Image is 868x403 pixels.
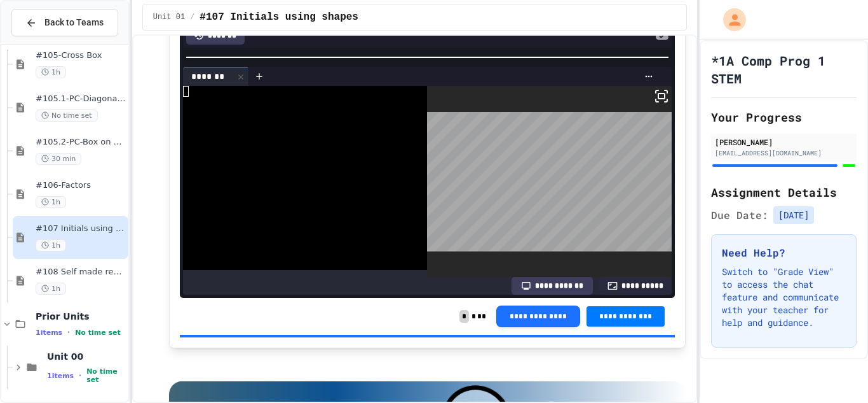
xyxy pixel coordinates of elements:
button: Back to Teams [11,9,118,36]
span: Back to Teams [44,16,104,29]
span: Prior Units [36,311,126,322]
span: • [79,371,81,381]
span: 30 min [36,153,81,165]
div: [EMAIL_ADDRESS][DOMAIN_NAME] [715,148,853,158]
span: #108 Self made review (15pts) [36,267,126,278]
p: Switch to "Grade View" to access the chat feature and communicate with your teacher for help and ... [722,265,846,329]
span: 1 items [47,372,74,380]
h1: *1A Comp Prog 1 STEM [711,52,857,87]
span: / [190,12,194,22]
span: #107 Initials using shapes [200,10,358,25]
div: My Account [710,5,749,34]
span: Due Date: [711,208,768,223]
span: No time set [86,367,126,384]
span: 1h [36,66,66,78]
span: Unit 01 [153,12,185,22]
span: No time set [75,329,121,337]
span: 1h [36,283,66,295]
span: #105-Cross Box [36,50,126,61]
span: • [67,327,70,337]
span: #105.2-PC-Box on Box [36,137,126,148]
h2: Your Progress [711,108,857,126]
span: [DATE] [773,206,814,224]
div: [PERSON_NAME] [715,136,853,148]
span: #105.1-PC-Diagonal line [36,94,126,104]
span: No time set [36,110,98,122]
span: #106-Factors [36,180,126,191]
h3: Need Help? [722,245,846,260]
span: 1h [36,239,66,251]
span: #107 Initials using shapes [36,223,126,234]
span: 1 items [36,329,62,337]
h2: Assignment Details [711,183,857,201]
span: Unit 00 [47,351,126,362]
span: 1h [36,196,66,208]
